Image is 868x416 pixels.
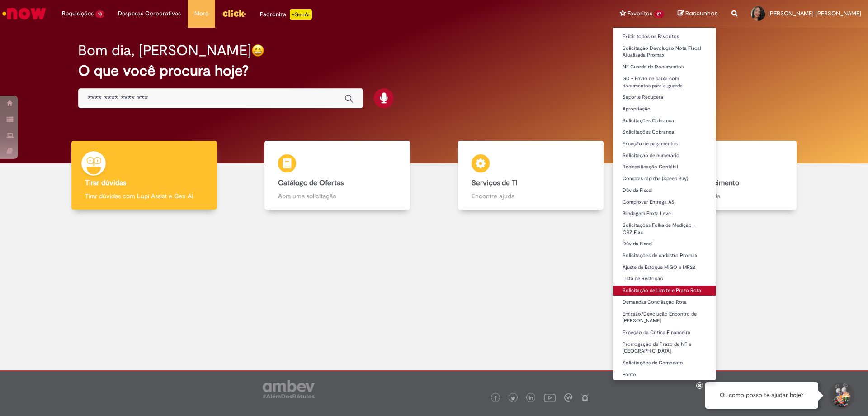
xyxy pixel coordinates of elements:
img: click_logo_yellow_360x200.png [222,6,246,20]
a: Blindagem Frota Leve [613,209,716,219]
a: Solicitação de numerário [613,151,716,161]
b: Catálogo de Ofertas [278,178,344,187]
img: logo_footer_linkedin.png [529,396,533,401]
div: Oi, como posso te ajudar hoje? [705,382,818,409]
span: Despesas Corporativas [118,9,181,18]
a: Ponto [613,370,716,380]
a: Lista de Restrição [613,274,716,284]
a: Apropriação [613,104,716,114]
span: [PERSON_NAME] [PERSON_NAME] [768,10,861,17]
ul: Favoritos [613,27,716,381]
div: Padroniza [260,9,312,20]
a: Dúvida Fiscal [613,239,716,249]
a: Prorrogação de Prazo de NF e [GEOGRAPHIC_DATA] [613,339,716,356]
span: Favoritos [627,9,652,18]
a: Solicitações Cobrança [613,127,716,137]
a: GD - Envio de caixa com documentos para a guarda [613,74,716,91]
span: 13 [95,10,104,18]
a: Serviços de TI Encontre ajuda [434,141,627,210]
a: Catálogo de Ofertas Abra uma solicitação [241,141,434,210]
a: Solicitação de Limite e Prazo Rota [613,286,716,296]
a: Solicitações de cadastro Promax [613,251,716,261]
a: Emissão/Devolução Encontro de [PERSON_NAME] [613,309,716,326]
img: logo_footer_ambev_rotulo_gray.png [263,380,315,398]
span: 27 [654,10,664,18]
p: Tirar dúvidas com Lupi Assist e Gen Ai [85,191,203,201]
h2: Bom dia, [PERSON_NAME] [78,43,251,58]
a: Solicitações Folha de Medição - OBZ Fixo [613,220,716,237]
button: Iniciar Conversa de Suporte [827,382,854,409]
a: Exibir todos os Favoritos [613,32,716,42]
span: Requisições [62,9,94,18]
img: logo_footer_workplace.png [564,393,572,402]
img: logo_footer_twitter.png [511,396,515,401]
a: Comprovar Entrega AS [613,197,716,207]
a: Ajuste de Estoque MIGO e MR22 [613,263,716,273]
p: +GenAi [290,9,312,20]
img: logo_footer_youtube.png [544,392,556,403]
a: Solicitação Devolução Nota Fiscal Atualizada Promax [613,43,716,60]
a: Tirar dúvidas Tirar dúvidas com Lupi Assist e Gen Ai [47,141,241,210]
img: logo_footer_naosei.png [581,393,589,402]
p: Encontre ajuda [472,191,590,201]
a: Compras rápidas (Speed Buy) [613,174,716,184]
a: Exceção de pagamentos [613,139,716,149]
a: Suporte Recupera [613,92,716,102]
span: More [194,9,208,18]
b: Tirar dúvidas [85,178,126,187]
span: Rascunhos [685,9,718,18]
p: Abra uma solicitação [278,191,396,201]
b: Serviços de TI [472,178,518,187]
a: Base de Conhecimento Consulte e aprenda [627,141,821,210]
a: Demandas Conciliação Rota [613,297,716,307]
a: Reclassificação Contábil [613,162,716,172]
img: logo_footer_facebook.png [493,396,498,401]
a: Exceção da Crítica Financeira [613,328,716,338]
a: Solicitações de Comodato [613,358,716,368]
a: NF Guarda de Documentos [613,62,716,72]
p: Consulte e aprenda [665,191,783,201]
a: Dúvida Fiscal [613,186,716,196]
img: ServiceNow [1,5,47,23]
a: Solicitações Cobrança [613,116,716,126]
h2: O que você procura hoje? [78,63,790,79]
img: happy-face.png [251,44,264,57]
a: Rascunhos [678,10,718,18]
